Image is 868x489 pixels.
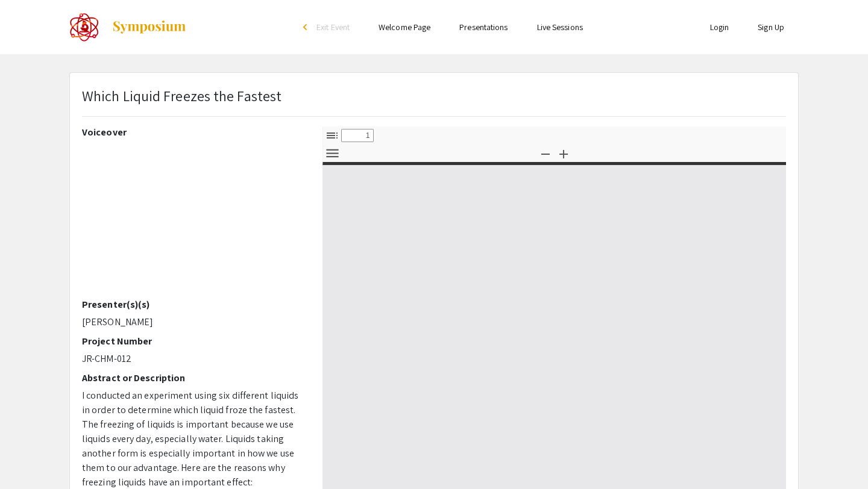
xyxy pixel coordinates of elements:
img: Symposium by ForagerOne [112,20,187,34]
h2: Voiceover [82,126,304,138]
button: Toggle Sidebar [322,126,342,144]
input: Page [341,129,374,142]
a: Live Sessions [537,22,583,33]
p: [PERSON_NAME] [82,315,304,329]
h2: Presenter(s)(s) [82,299,304,310]
img: The 2022 CoorsTek Denver Metro Regional Science and Engineering Fair [69,12,99,42]
h2: Abstract or Description [82,372,304,384]
div: arrow_back_ios [303,23,310,31]
a: Presentations [459,22,508,33]
span: Exit Event [316,22,350,33]
a: Sign Up [758,22,784,33]
button: Tools [322,145,342,162]
p: Which Liquid Freezes the Fastest [82,85,281,107]
a: The 2022 CoorsTek Denver Metro Regional Science and Engineering Fair [69,12,187,42]
a: Welcome Page [379,22,430,33]
h2: Project Number [82,335,304,347]
a: Login [710,22,729,33]
button: Zoom In [553,145,574,162]
p: JR-CHM-012 [82,352,304,366]
button: Zoom Out [535,145,556,162]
